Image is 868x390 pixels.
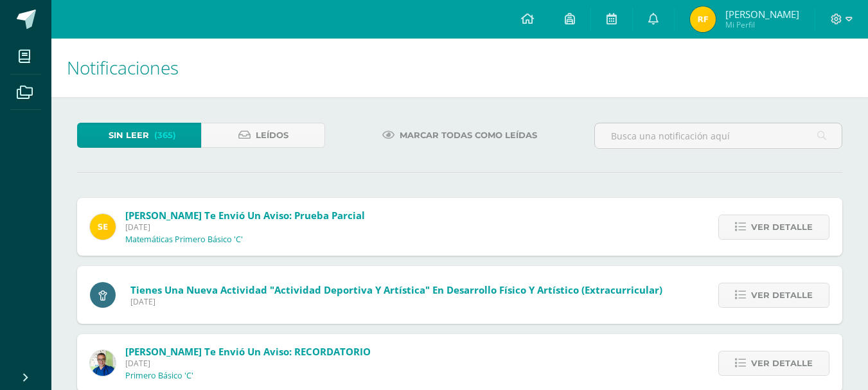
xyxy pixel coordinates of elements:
span: [PERSON_NAME] te envió un aviso: RECORDATORIO [125,345,371,358]
span: Leídos [256,123,288,147]
span: [DATE] [125,222,365,233]
img: 03c2987289e60ca238394da5f82a525a.png [90,214,116,240]
span: Ver detalle [751,351,813,375]
a: Marcar todas como leídas [366,123,553,148]
a: Sin leer(365) [77,123,201,148]
span: Sin leer [109,123,149,147]
span: Mi Perfil [725,19,799,30]
span: Tienes una nueva actividad "Actividad Deportiva y Artística" En Desarrollo Físico y Artístico (Ex... [130,283,662,296]
span: [PERSON_NAME] [725,8,799,21]
p: Matemáticas Primero Básico 'C' [125,235,243,245]
span: Ver detalle [751,283,813,307]
p: Primero Básico 'C' [125,371,193,381]
span: Notificaciones [67,55,179,80]
input: Busca una notificación aquí [595,123,842,148]
img: 692ded2a22070436d299c26f70cfa591.png [90,350,116,376]
span: [DATE] [125,358,371,369]
span: Ver detalle [751,215,813,239]
span: [DATE] [130,296,662,307]
span: [PERSON_NAME] te envió un aviso: Prueba Parcial [125,209,365,222]
img: e1567eae802b5d2847eb001fd836300b.png [690,6,716,32]
span: (365) [154,123,176,147]
span: Marcar todas como leídas [400,123,537,147]
a: Leídos [201,123,325,148]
